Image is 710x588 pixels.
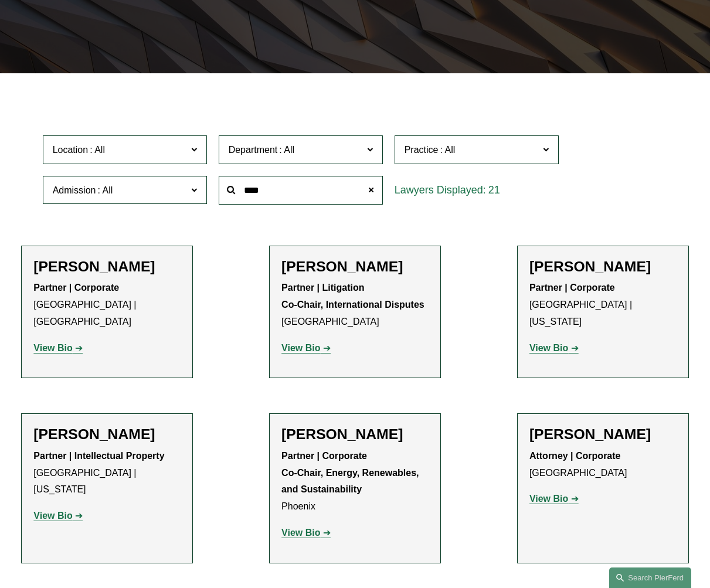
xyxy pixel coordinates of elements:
[53,185,96,195] span: Admission
[281,280,429,330] p: [GEOGRAPHIC_DATA]
[33,343,72,353] strong: View Bio
[281,343,320,353] strong: View Bio
[281,426,429,443] h2: [PERSON_NAME]
[33,448,181,498] p: [GEOGRAPHIC_DATA] | [US_STATE]
[529,451,621,461] strong: Attorney | Corporate
[33,511,83,521] a: View Bio
[405,145,439,155] span: Practice
[33,511,72,521] strong: View Bio
[529,448,677,482] p: [GEOGRAPHIC_DATA]
[53,145,89,155] span: Location
[488,184,500,196] span: 21
[529,258,677,276] h2: [PERSON_NAME]
[281,528,331,538] a: View Bio
[281,451,367,461] strong: Partner | Corporate
[281,343,331,353] a: View Bio
[281,283,424,310] strong: Partner | Litigation Co-Chair, International Disputes
[33,426,181,443] h2: [PERSON_NAME]
[529,494,568,504] strong: View Bio
[529,343,568,353] strong: View Bio
[281,468,422,495] strong: Co-Chair, Energy, Renewables, and Sustainability
[529,426,677,443] h2: [PERSON_NAME]
[33,343,83,353] a: View Bio
[529,343,579,353] a: View Bio
[33,258,181,276] h2: [PERSON_NAME]
[281,528,320,538] strong: View Bio
[281,258,429,276] h2: [PERSON_NAME]
[529,494,579,504] a: View Bio
[529,280,677,330] p: [GEOGRAPHIC_DATA] | [US_STATE]
[281,448,429,515] p: Phoenix
[33,283,119,293] strong: Partner | Corporate
[33,280,181,330] p: [GEOGRAPHIC_DATA] | [GEOGRAPHIC_DATA]
[609,567,691,588] a: Search this site
[229,145,278,155] span: Department
[529,283,615,293] strong: Partner | Corporate
[33,451,164,461] strong: Partner | Intellectual Property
